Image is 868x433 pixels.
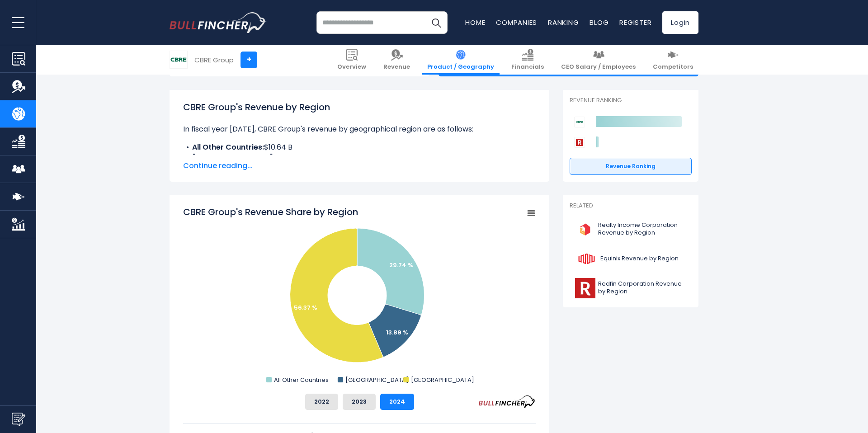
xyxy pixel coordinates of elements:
button: 2023 [343,394,376,410]
p: Revenue Ranking [570,97,692,104]
b: All Other Countries: [192,142,264,152]
tspan: CBRE Group's Revenue Share by Region [183,206,358,218]
li: $4.97 B [183,153,536,164]
svg: CBRE Group's Revenue Share by Region [183,206,536,386]
text: All Other Countries [274,376,329,384]
text: 56.37 % [294,303,317,312]
span: Financials [511,63,544,71]
a: CEO Salary / Employees [556,45,641,75]
li: $10.64 B [183,142,536,153]
h1: CBRE Group's Revenue by Region [183,100,536,114]
img: O logo [575,219,595,240]
text: [GEOGRAPHIC_DATA] [345,376,409,384]
p: Related [570,202,692,210]
a: Realty Income Corporation Revenue by Region [570,217,692,242]
a: Blog [590,18,609,27]
a: Overview [332,45,372,75]
button: 2022 [305,394,338,410]
button: 2024 [380,394,414,410]
span: Product / Geography [427,63,494,71]
img: RDFN logo [575,278,595,298]
a: Equinix Revenue by Region [570,246,692,271]
a: Login [662,11,698,34]
button: Search [425,11,448,34]
a: + [241,52,257,68]
text: 29.74 % [389,261,413,269]
span: Overview [337,63,366,71]
a: Go to homepage [170,12,267,33]
p: In fiscal year [DATE], CBRE Group's revenue by geographical region are as follows: [183,124,536,135]
a: Companies [496,18,537,27]
span: Revenue [383,63,410,71]
img: CBRE logo [170,51,187,68]
img: Redfin Corporation competitors logo [574,137,585,148]
span: Realty Income Corporation Revenue by Region [598,221,686,237]
a: Financials [506,45,549,75]
a: Product / Geography [422,45,500,75]
text: 13.89 % [386,328,408,337]
div: CBRE Group [194,55,234,65]
span: Continue reading... [183,160,536,171]
span: CEO Salary / Employees [561,63,636,71]
b: [GEOGRAPHIC_DATA]: [192,153,275,163]
a: Revenue Ranking [570,158,692,175]
img: CBRE Group competitors logo [574,117,585,127]
text: [GEOGRAPHIC_DATA] [411,376,474,384]
span: Equinix Revenue by Region [600,255,679,263]
img: bullfincher logo [170,12,267,33]
a: Revenue [378,45,415,75]
a: Redfin Corporation Revenue by Region [570,276,692,301]
a: Home [465,18,485,27]
img: EQIX logo [575,249,598,269]
a: Register [619,18,651,27]
span: Redfin Corporation Revenue by Region [598,280,686,296]
a: Ranking [548,18,579,27]
a: Competitors [647,45,698,75]
span: Competitors [653,63,693,71]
